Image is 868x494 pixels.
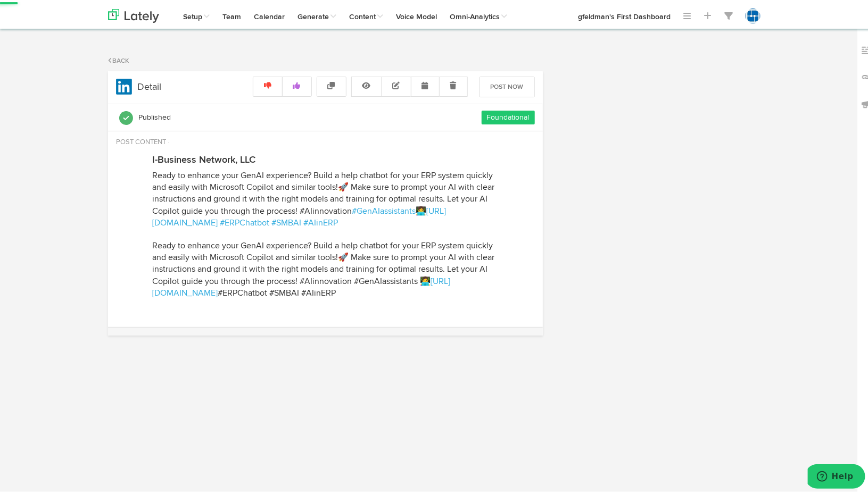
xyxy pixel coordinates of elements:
a: Back [108,56,129,62]
p: Ready to enhance your GenAI experience? Build a help chatbot for your ERP system quickly and easi... [152,238,499,298]
button: Post Now [480,74,535,95]
small: · [168,137,170,144]
a: Foundational [487,112,530,119]
span: 👩‍💻 [416,205,426,214]
h3: Detail [121,74,172,96]
strong: I-Business Network, LLC [152,153,255,163]
iframe: Opens a widget where you can find more information [808,462,865,489]
a: #AIinERP [303,217,338,225]
img: linkedin.svg [116,74,132,93]
span: Ready to enhance your GenAI experience? Build a help chatbot for your ERP system quickly and easi... [152,170,494,214]
a: #SMBAI [271,217,301,225]
span: Published [138,112,171,119]
a: #ERPChatbot [220,217,269,225]
img: 0iYVt3CQQ2rWBrFyG9JR [746,6,760,21]
img: P.svg [119,109,133,123]
img: logo_lately_bg_light.svg [108,7,159,21]
a: #GenAIassistants [352,205,416,214]
span: POST CONTENT [116,137,166,144]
